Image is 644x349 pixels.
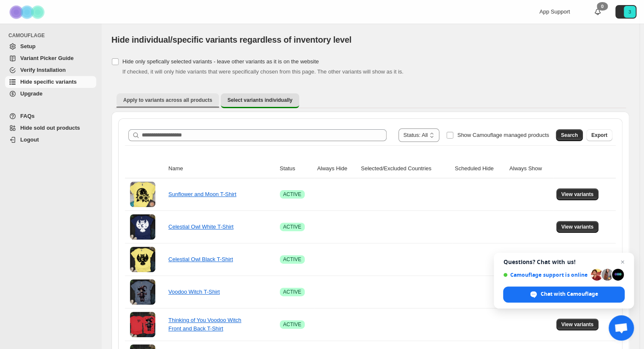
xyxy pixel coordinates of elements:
[314,159,358,178] th: Always Hide
[556,319,599,330] button: View variants
[5,52,96,64] a: Variant Picker Guide
[283,256,301,263] span: ACTIVE
[20,67,66,73] span: Verify Installation
[130,214,155,240] img: Celestial Owl White T-Shirt
[591,132,607,139] span: Export
[457,132,549,138] span: Show Camouflage managed products
[5,76,96,88] a: Hide specific variants
[168,224,233,230] a: Celestial Owl White T-Shirt
[358,159,452,178] th: Selected/Excluded Countries
[123,97,212,104] span: Apply to variants across all products
[20,113,35,119] span: FAQs
[561,321,594,328] span: View variants
[539,8,570,15] span: App Support
[5,88,96,100] a: Upgrade
[628,9,631,14] text: 3
[5,134,96,146] a: Logout
[130,279,155,305] img: Voodoo Witch T-Shirt
[168,317,241,332] a: Thinking of You Voodoo Witch Front and Back T-Shirt
[227,97,292,104] span: Select variants individually
[168,289,220,295] a: Voodoo Witch T-Shirt
[561,132,578,139] span: Search
[624,6,636,18] span: Avatar with initials 3
[5,41,96,52] a: Setup
[168,256,233,262] a: Celestial Owl Black T-Shirt
[283,321,301,328] span: ACTIVE
[586,129,612,141] button: Export
[8,32,97,39] span: CAMOUFLAGE
[111,35,352,44] span: Hide individual/specific variants regardless of inventory level
[556,129,583,141] button: Search
[561,224,594,230] span: View variants
[130,182,155,207] img: Sunflower and Moon T-Shirt
[168,191,236,197] a: Sunflower and Moon T-Shirt
[5,122,96,134] a: Hide sold out products
[503,272,588,278] span: Camouflage support is online
[116,93,219,107] button: Apply to variants across all products
[221,93,299,108] button: Select variants individually
[561,191,594,198] span: View variants
[503,286,625,303] span: Chat with Camouflage
[507,159,554,178] th: Always Show
[166,159,277,178] th: Name
[556,188,599,200] button: View variants
[452,159,507,178] th: Scheduled Hide
[20,136,39,143] span: Logout
[503,259,625,265] span: Questions? Chat with us!
[130,247,155,272] img: Celestial Owl Black T-Shirt
[277,159,315,178] th: Status
[122,68,403,75] span: If checked, it will only hide variants that were specifically chosen from this page. The other va...
[20,55,73,61] span: Variant Picker Guide
[615,5,636,19] button: Avatar with initials 3
[283,289,301,295] span: ACTIVE
[556,221,599,233] button: View variants
[7,0,49,24] img: Camouflage
[20,90,43,97] span: Upgrade
[597,2,608,11] div: 0
[20,125,80,131] span: Hide sold out products
[593,8,602,16] a: 0
[20,79,77,85] span: Hide specific variants
[5,110,96,122] a: FAQs
[5,64,96,76] a: Verify Installation
[283,191,301,198] span: ACTIVE
[541,290,598,298] span: Chat with Camouflage
[122,58,319,65] span: Hide only spefically selected variants - leave other variants as it is on the website
[283,224,301,230] span: ACTIVE
[130,312,155,337] img: Thinking of You Voodoo Witch Front and Back T-Shirt
[609,315,634,341] a: Open chat
[20,43,35,49] span: Setup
